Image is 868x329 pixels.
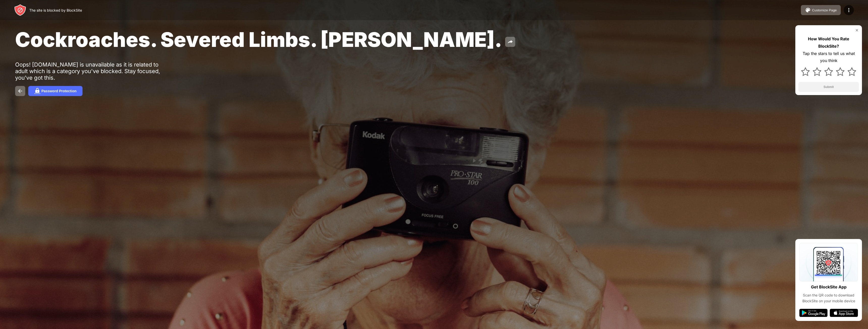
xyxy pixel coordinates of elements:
div: Password Protection [41,89,76,93]
div: Oops! [DOMAIN_NAME] is unavailable as it is related to adult which is a category you've blocked. ... [15,61,171,81]
div: Scan the QR code to download BlockSite on your mobile device [799,292,858,304]
img: google-play.svg [799,309,828,317]
img: rate-us-close.svg [855,28,859,32]
img: star.svg [836,67,845,76]
img: star.svg [824,67,833,76]
button: Password Protection [28,86,83,96]
div: How Would You Rate BlockSite? [798,35,859,50]
img: app-store.svg [830,309,858,317]
img: back.svg [17,88,23,94]
img: star.svg [813,67,821,76]
img: pallet.svg [805,7,811,13]
img: header-logo.svg [14,4,26,16]
img: star.svg [801,67,810,76]
img: star.svg [848,67,856,76]
button: Submit [798,82,859,92]
div: The site is blocked by BlockSite [29,8,82,12]
img: password.svg [34,88,40,94]
img: menu-icon.svg [846,7,852,13]
button: Customize Page [801,5,841,15]
div: Tap the stars to tell us what you think [798,50,859,65]
span: Cockroaches. Severed Limbs. [PERSON_NAME]. [15,27,502,52]
div: Customize Page [812,8,837,12]
img: share.svg [507,39,513,45]
img: qrcode.svg [799,243,858,281]
div: Get BlockSite App [811,283,847,291]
